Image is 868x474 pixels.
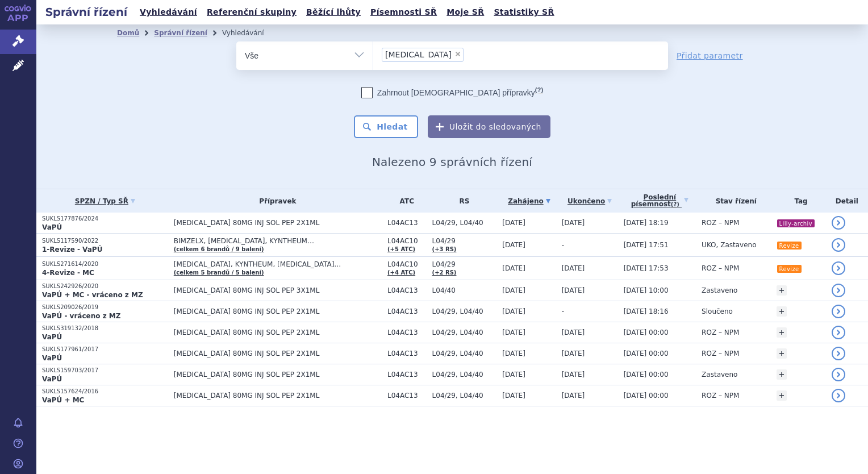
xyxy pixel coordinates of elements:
[502,264,525,272] span: [DATE]
[42,312,120,320] strong: VaPÚ - vráceno z MZ
[432,260,497,268] span: L04/29
[42,325,168,332] p: SUKLS319132/2018
[502,329,525,336] span: [DATE]
[502,371,525,379] span: [DATE]
[562,193,618,209] a: Ukončeno
[432,219,497,227] span: L04/29, L04/40
[42,396,84,404] strong: VaPÚ + MC
[624,350,669,357] span: [DATE] 00:00
[624,241,669,249] span: [DATE] 17:51
[454,51,461,57] span: ×
[432,237,497,245] span: L04/29
[702,307,733,315] span: Sloučeno
[387,350,427,357] span: L04AC13
[432,269,457,276] a: (+2 RS)
[832,305,845,318] a: detail
[535,86,543,94] abbr: (?)
[42,367,168,375] p: SUKLS159703/2017
[154,29,207,37] a: Správní řízení
[174,246,264,252] a: (celkem 6 brandů / 9 balení)
[432,350,497,357] span: L04/29, L04/40
[42,269,94,277] strong: 4-Revize - MC
[562,329,585,336] span: [DATE]
[777,242,802,250] i: Revize
[174,392,382,400] span: [MEDICAL_DATA] 80MG INJ SOL PEP 2X1ML
[562,264,585,272] span: [DATE]
[624,371,669,379] span: [DATE] 00:00
[467,47,473,61] input: [MEDICAL_DATA]
[624,329,669,336] span: [DATE] 00:00
[42,354,62,362] strong: VaPÚ
[382,189,427,213] th: ATC
[42,260,168,268] p: SUKLS271614/2020
[832,326,845,339] a: detail
[624,189,696,213] a: Poslednípísemnost(?)
[174,371,382,379] span: [MEDICAL_DATA] 80MG INJ SOL PEP 2X1ML
[136,5,201,20] a: Vyhledávání
[702,329,739,336] span: ROZ – NPM
[354,115,418,138] button: Hledat
[777,369,787,380] a: +
[428,115,550,138] button: Uložit do sledovaných
[432,246,457,252] a: (+3 RS)
[562,371,585,379] span: [DATE]
[777,219,815,227] i: Lilly-archiv
[42,246,102,253] strong: 1-Revize - VaPÚ
[174,269,264,276] a: (celkem 5 brandů / 5 balení)
[562,307,564,315] span: -
[562,219,585,227] span: [DATE]
[702,241,756,249] span: UKO, Zastaveno
[502,286,525,294] span: [DATE]
[432,307,497,315] span: L04/29, L04/40
[432,286,497,294] span: L04/40
[174,237,382,245] span: BIMZELX, [MEDICAL_DATA], KYNTHEUM…
[777,265,802,273] i: Revize
[624,307,669,315] span: [DATE] 18:16
[42,237,168,245] p: SUKLS117590/2022
[367,5,440,20] a: Písemnosti SŘ
[702,219,739,227] span: ROZ – NPM
[562,350,585,357] span: [DATE]
[502,350,525,357] span: [DATE]
[387,286,427,294] span: L04AC13
[502,307,525,315] span: [DATE]
[174,350,382,357] span: [MEDICAL_DATA] 80MG INJ SOL PEP 2X1ML
[624,219,669,227] span: [DATE] 18:19
[387,219,427,227] span: L04AC13
[771,189,826,213] th: Tag
[42,193,168,209] a: SPZN / Typ SŘ
[777,390,787,401] a: +
[777,348,787,359] a: +
[562,241,564,249] span: -
[387,307,427,315] span: L04AC13
[677,50,743,61] a: Přidat parametr
[117,29,139,37] a: Domů
[42,388,168,396] p: SUKLS157624/2016
[702,350,739,357] span: ROZ – NPM
[303,5,364,20] a: Běžící lhůty
[385,51,452,59] span: [MEDICAL_DATA]
[832,368,845,381] a: detail
[222,24,279,41] li: Vyhledávání
[490,5,557,20] a: Statistiky SŘ
[372,155,532,169] span: Nalezeno 9 správních řízení
[387,371,427,379] span: L04AC13
[42,333,62,341] strong: VaPÚ
[702,286,737,294] span: Zastaveno
[42,223,62,231] strong: VaPÚ
[387,237,427,245] span: L04AC10
[443,5,487,20] a: Moje SŘ
[702,264,739,272] span: ROZ – NPM
[361,87,543,98] label: Zahrnout [DEMOGRAPHIC_DATA] přípravky
[702,371,737,379] span: Zastaveno
[174,219,382,227] span: [MEDICAL_DATA] 80MG INJ SOL PEP 2X1ML
[832,284,845,297] a: detail
[502,241,525,249] span: [DATE]
[387,329,427,336] span: L04AC13
[624,264,669,272] span: [DATE] 17:53
[203,5,300,20] a: Referenční skupiny
[427,189,497,213] th: RS
[826,189,868,213] th: Detail
[387,392,427,400] span: L04AC13
[42,375,62,383] strong: VaPÚ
